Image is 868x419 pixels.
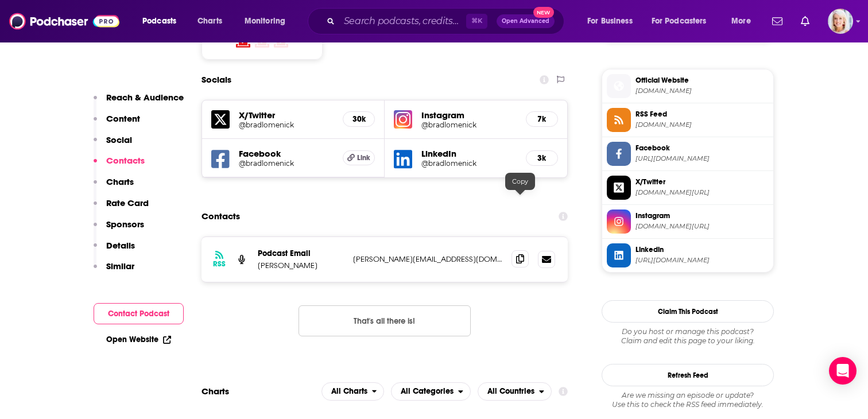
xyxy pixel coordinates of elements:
[94,197,149,219] button: Rate Card
[587,13,633,29] span: For Business
[339,12,466,30] input: Search podcasts, credits, & more...
[828,9,853,34] span: Logged in as ashtonrc
[331,387,367,395] span: All Charts
[421,159,517,168] a: @bradlomenick
[353,254,502,264] p: [PERSON_NAME][EMAIL_ADDRESS][DOMAIN_NAME]
[237,12,300,30] button: open menu
[106,134,132,145] p: Social
[391,382,471,401] h2: Categories
[635,245,769,255] span: Linkedin
[106,335,171,344] a: Open Website
[321,382,385,401] button: open menu
[466,14,487,29] span: ⌘ K
[607,74,769,98] a: Official Website[DOMAIN_NAME]
[536,153,548,163] h5: 3k
[94,240,135,261] button: Details
[635,154,769,163] span: https://www.facebook.com/bradlomenick
[533,7,554,18] span: New
[607,142,769,166] a: Facebook[URL][DOMAIN_NAME]
[106,197,149,208] p: Rate Card
[635,143,769,153] span: Facebook
[602,300,774,323] button: Claim This Podcast
[652,13,707,29] span: For Podcasters
[357,153,370,162] span: Link
[245,13,285,29] span: Monitoring
[106,92,184,103] p: Reach & Audience
[505,173,535,190] div: Copy
[421,110,517,121] h5: Instagram
[134,12,191,30] button: open menu
[829,357,857,385] div: Open Intercom Messenger
[391,382,471,401] button: open menu
[536,114,548,124] h5: 7k
[421,148,517,159] h5: LinkedIn
[487,387,534,395] span: All Countries
[239,159,334,168] a: @bradlomenick
[635,75,769,86] span: Official Website
[142,13,176,29] span: Podcasts
[94,92,184,113] button: Reach & Audience
[299,305,471,336] button: Nothing here.
[258,261,344,270] p: [PERSON_NAME]
[607,243,769,267] a: Linkedin[URL][DOMAIN_NAME]
[723,12,765,30] button: open menu
[478,382,552,401] h2: Countries
[828,9,853,34] img: User Profile
[321,382,385,401] h2: Platforms
[635,109,769,119] span: RSS Feed
[9,10,119,32] img: Podchaser - Follow, Share and Rate Podcasts
[478,382,552,401] button: open menu
[731,13,751,29] span: More
[607,176,769,200] a: X/Twitter[DOMAIN_NAME][URL]
[635,222,769,231] span: instagram.com/bradlomenick
[94,303,184,324] button: Contact Podcast
[94,219,144,240] button: Sponsors
[239,110,334,121] h5: X/Twitter
[94,113,140,134] button: Content
[106,219,144,230] p: Sponsors
[602,327,774,336] span: Do you host or manage this podcast?
[635,256,769,265] span: https://www.linkedin.com/in/bradlomenick
[258,249,344,258] p: Podcast Email
[602,364,774,386] button: Refresh Feed
[190,12,229,30] a: Charts
[394,110,412,129] img: iconImage
[579,12,647,30] button: open menu
[635,121,769,129] span: h3leadership.libsyn.com
[635,188,769,197] span: twitter.com/bradlomenick
[635,87,769,95] span: h3leadership.com
[201,386,229,397] h2: Charts
[106,155,145,166] p: Contacts
[828,9,853,34] button: Show profile menu
[106,240,135,251] p: Details
[497,14,555,28] button: Open AdvancedNew
[94,155,145,176] button: Contacts
[401,387,454,395] span: All Categories
[106,113,140,124] p: Content
[343,150,375,165] a: Link
[602,327,774,346] div: Claim and edit this page to your liking.
[607,108,769,132] a: RSS Feed[DOMAIN_NAME]
[94,134,132,156] button: Social
[502,18,549,24] span: Open Advanced
[635,211,769,221] span: Instagram
[106,261,134,271] p: Similar
[239,121,334,129] a: @bradlomenick
[352,114,365,124] h5: 30k
[644,12,723,30] button: open menu
[106,176,134,187] p: Charts
[201,69,231,91] h2: Socials
[796,11,814,31] a: Show notifications dropdown
[201,205,240,227] h2: Contacts
[602,391,774,409] div: Are we missing an episode or update? Use this to check the RSS feed immediately.
[94,261,134,282] button: Similar
[197,13,222,29] span: Charts
[635,177,769,187] span: X/Twitter
[421,121,517,129] a: @bradlomenick
[768,11,787,31] a: Show notifications dropdown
